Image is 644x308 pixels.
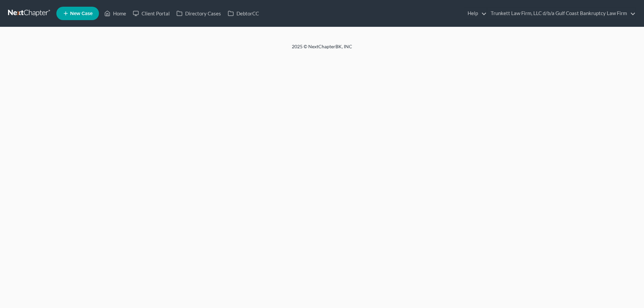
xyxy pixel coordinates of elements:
new-legal-case-button: New Case [56,7,99,20]
a: Trunkett Law Firm, LLC d/b/a Gulf Coast Bankruptcy Law Firm [487,7,636,19]
div: 2025 © NextChapterBK, INC [131,43,513,55]
a: Directory Cases [173,7,224,19]
a: Client Portal [129,7,173,19]
a: DebtorCC [224,7,262,19]
a: Help [464,7,487,19]
a: Home [101,7,129,19]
